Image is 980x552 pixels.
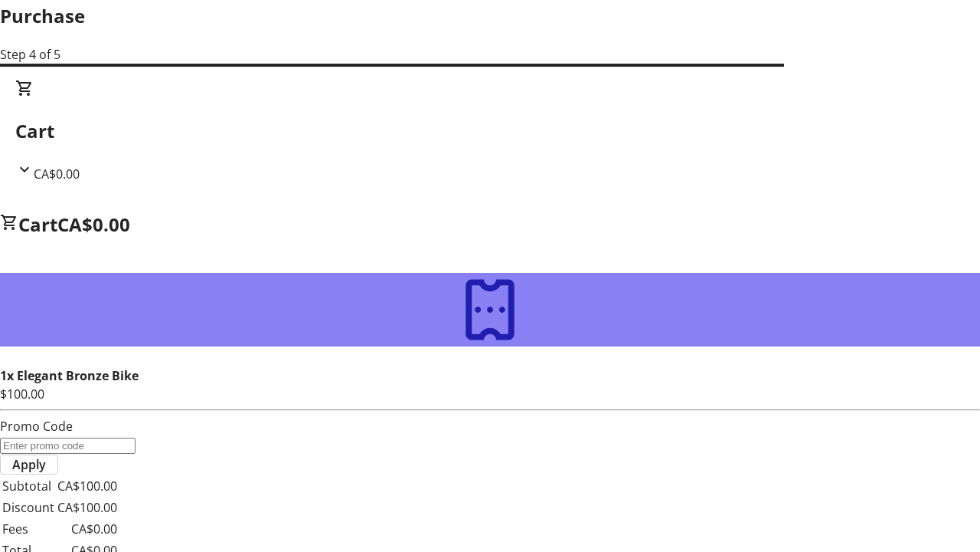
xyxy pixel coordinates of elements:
[2,476,55,496] td: Subtotal
[12,455,46,474] span: Apply
[15,117,965,145] h2: Cart
[18,212,57,237] span: Cart
[15,79,965,183] div: CartCA$0.00
[57,498,118,517] td: CA$100.00
[57,212,130,237] span: CA$0.00
[2,498,55,517] td: Discount
[57,519,118,539] td: CA$0.00
[57,476,118,496] td: CA$100.00
[34,166,80,182] span: CA$0.00
[2,519,55,539] td: Fees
